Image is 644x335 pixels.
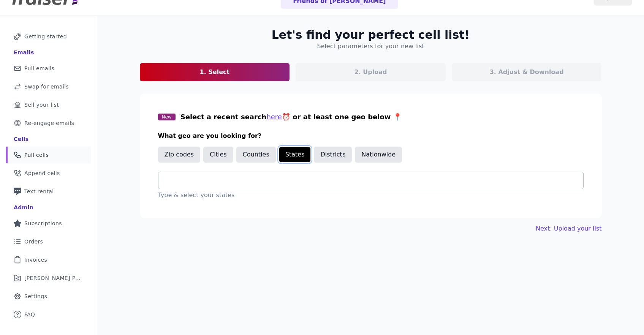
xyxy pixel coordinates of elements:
[272,28,470,42] h2: Let's find your perfect cell list!
[203,147,233,163] button: Cities
[6,28,91,45] a: Getting started
[6,60,91,77] a: Pull emails
[6,96,91,113] a: Sell your list
[6,270,91,286] a: [PERSON_NAME] Performance
[24,256,47,264] span: Invoices
[158,191,584,200] p: Type & select your states
[24,292,47,300] span: Settings
[354,68,387,77] p: 2. Upload
[266,112,282,122] button: here
[24,169,60,177] span: Append cells
[158,114,176,120] span: New
[355,147,402,163] button: Nationwide
[180,113,402,121] span: Select a recent search ⏰ or at least one geo below 📍
[14,49,34,56] div: Emails
[24,65,54,72] span: Pull emails
[158,147,201,163] button: Zip codes
[14,204,33,211] div: Admin
[14,135,28,143] div: Cells
[24,101,59,109] span: Sell your list
[6,165,91,182] a: Append cells
[6,147,91,163] a: Pull cells
[24,119,74,127] span: Re-engage emails
[6,251,91,268] a: Invoices
[24,220,62,227] span: Subscriptions
[140,63,290,81] a: 1. Select
[490,68,564,77] p: 3. Adjust & Download
[6,233,91,250] a: Orders
[24,311,35,318] span: FAQ
[6,288,91,305] a: Settings
[536,224,601,233] button: Next: Upload your list
[317,42,424,51] h4: Select parameters for your new list
[24,33,67,40] span: Getting started
[6,115,91,131] a: Re-engage emails
[6,306,91,323] a: FAQ
[236,147,276,163] button: Counties
[6,183,91,200] a: Text rental
[24,151,49,159] span: Pull cells
[6,215,91,232] a: Subscriptions
[6,78,91,95] a: Swap for emails
[24,274,82,282] span: [PERSON_NAME] Performance
[200,68,230,77] p: 1. Select
[24,188,54,195] span: Text rental
[158,131,584,141] h3: What geo are you looking for?
[24,83,69,90] span: Swap for emails
[279,147,311,163] button: States
[314,147,352,163] button: Districts
[24,238,43,245] span: Orders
